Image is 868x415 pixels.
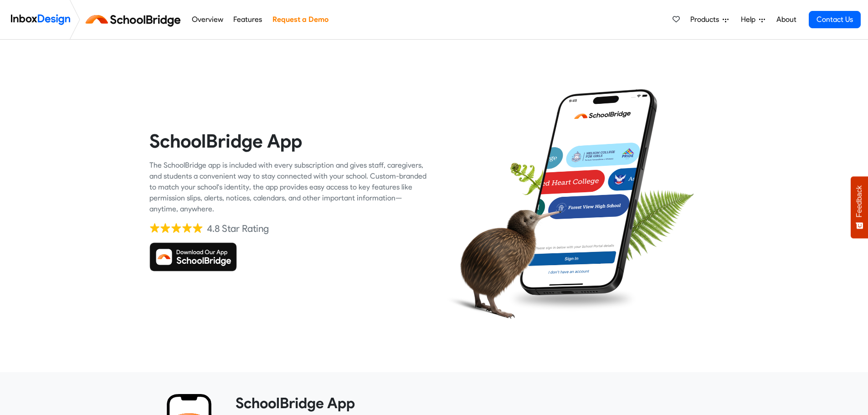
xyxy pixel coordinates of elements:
div: 4.8 Star Rating [207,222,269,236]
a: Request a Demo [270,10,331,29]
button: Feedback - Show survey [851,176,868,238]
heading: SchoolBridge App [236,394,712,412]
span: Help [741,14,759,25]
img: schoolbridge logo [84,9,186,31]
a: Help [737,10,769,29]
a: Products [687,10,732,29]
heading: SchoolBridge App [149,129,427,153]
img: kiwi_bird.png [441,187,561,331]
span: Products [690,14,723,25]
a: Overview [189,10,226,29]
span: Feedback [855,185,863,217]
img: phone.png [518,89,658,296]
img: Download SchoolBridge App [149,242,237,272]
div: The SchoolBridge app is included with every subscription and gives staff, caregivers, and student... [149,160,427,215]
a: Features [231,10,265,29]
a: Contact Us [809,11,861,28]
img: shadow.png [507,285,639,313]
a: About [774,10,799,29]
